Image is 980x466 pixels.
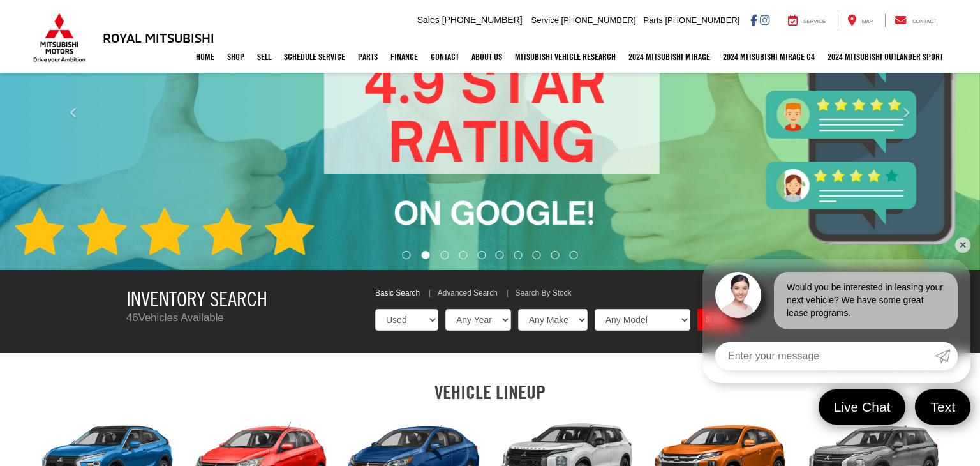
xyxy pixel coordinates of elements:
span: Map [862,19,873,24]
li: Go to slide number 10. [570,251,578,259]
li: Go to slide number 4. [459,251,467,259]
span: 46 [126,312,138,324]
h3: Royal Mitsubishi [103,31,214,45]
h3: Inventory Search [126,288,356,310]
span: Contact [912,19,937,24]
li: Go to slide number 8. [533,251,541,259]
span: Service [531,15,559,25]
a: Parts: Opens in a new tab [352,41,384,73]
span: [PHONE_NUMBER] [665,15,739,25]
h2: VEHICLE LINEUP [31,382,949,403]
select: Choose Vehicle Condition from the dropdown [375,309,438,331]
span: Parts [643,15,662,25]
li: Go to slide number 3. [440,251,449,259]
a: 2024 Mitsubishi Outlander SPORT [821,41,949,73]
span: Text [924,398,961,416]
select: Choose Make from the dropdown [518,309,588,331]
li: Go to slide number 2. [421,251,429,259]
a: Contact [885,14,946,27]
a: Basic Search [375,288,420,301]
a: Instagram: Click to visit our Instagram page [760,15,769,25]
span: Sales [417,15,440,25]
li: Go to slide number 7. [514,251,523,259]
p: Vehicles Available [126,310,356,326]
a: Service [778,14,835,27]
a: 2024 Mitsubishi Mirage G4 [716,41,821,73]
li: Go to slide number 6. [496,251,504,259]
a: Search By Stock [516,288,572,301]
a: Advanced Search [438,288,498,301]
a: Facebook: Click to visit our Facebook page [750,15,757,25]
a: Map [838,14,882,27]
a: Submit [935,342,958,370]
span: Service [803,19,826,24]
li: Go to slide number 1. [402,251,410,259]
a: About Us [465,41,509,73]
select: Choose Model from the dropdown [595,309,690,331]
span: Live Chat [828,398,897,416]
a: 2024 Mitsubishi Mirage [622,41,716,73]
a: Text [915,389,970,425]
a: Sell [251,41,278,73]
a: Shop [221,41,251,73]
a: Schedule Service: Opens in a new tab [278,41,352,73]
a: Mitsubishi Vehicle Research [509,41,622,73]
li: Go to slide number 9. [551,251,560,259]
input: Enter your message [715,342,935,370]
a: Live Chat [819,389,906,425]
a: Finance [384,41,424,73]
div: Would you be interested in leasing your next vehicle? We have some great lease programs. [774,272,958,329]
select: Choose Year from the dropdown [445,309,511,331]
span: [PHONE_NUMBER] [442,15,523,25]
a: Home [189,41,221,73]
a: Contact [424,41,465,73]
img: Mitsubishi [31,13,88,63]
img: Agent profile photo [715,272,761,318]
li: Go to slide number 5. [477,251,486,259]
a: Search [697,309,739,331]
span: [PHONE_NUMBER] [561,15,636,25]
